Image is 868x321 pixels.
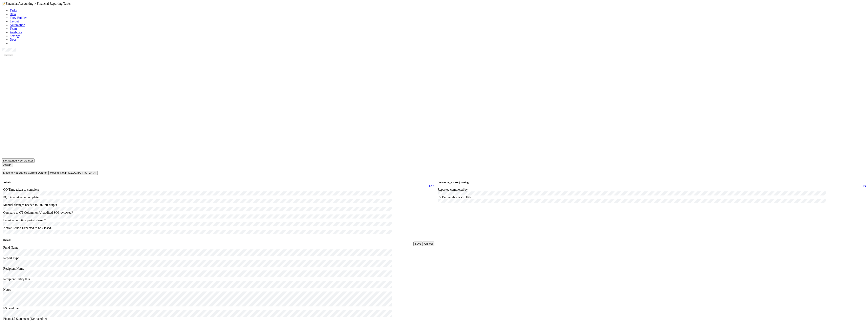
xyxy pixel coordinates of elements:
[3,159,33,162] span: Not Started Next Quarter
[10,9,17,12] a: Tasks
[3,277,434,281] div: Recipient Entity IDs
[3,195,434,199] div: PQ Time taken to complete
[3,238,434,242] h5: Details
[3,203,434,207] div: Manual changes needed to FinPort output
[2,163,13,167] button: Assign
[6,2,71,5] span: Financial Accounting > Financial Reporting Tasks
[2,2,6,5] span: 📝
[3,306,434,310] div: FS deadline
[10,27,17,30] a: Team
[3,219,434,222] div: Latest accounting period closed?
[3,226,434,230] div: Active Period Expected to be Closed?
[3,317,434,321] div: Financial Statement (Deliverable)
[413,242,423,246] button: Save
[10,16,27,19] a: Flow Builder
[2,171,48,175] button: Move to Not Started Current Quarter
[3,181,434,184] h5: Admin
[10,38,16,41] a: Docs
[3,256,434,260] div: Report Type
[10,20,19,23] a: Layout
[10,31,22,34] a: Analytics
[3,246,434,249] div: Fund Name
[3,267,434,270] div: Recipient Name
[48,171,98,175] button: Move to Not in [GEOGRAPHIC_DATA]
[429,184,434,188] a: Edit
[3,188,434,191] div: CQ Time taken to complete
[2,158,35,163] button: Not Started Next Quarter
[423,242,434,246] button: Cancel
[10,34,20,38] a: Settings
[3,211,434,214] div: Compare to CT Column on Unaudited SOI reviewed?
[10,23,25,27] a: Automation
[10,12,16,16] a: Data
[3,288,434,291] div: Notes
